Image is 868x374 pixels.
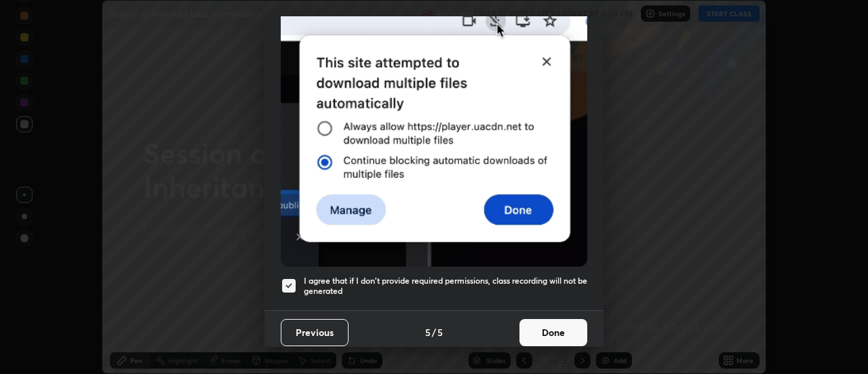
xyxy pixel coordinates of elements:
h5: I agree that if I don't provide required permissions, class recording will not be generated [304,276,587,297]
h4: 5 [437,325,443,339]
h4: / [432,325,436,339]
button: Previous [281,319,349,346]
h4: 5 [425,325,431,339]
button: Done [519,319,587,346]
